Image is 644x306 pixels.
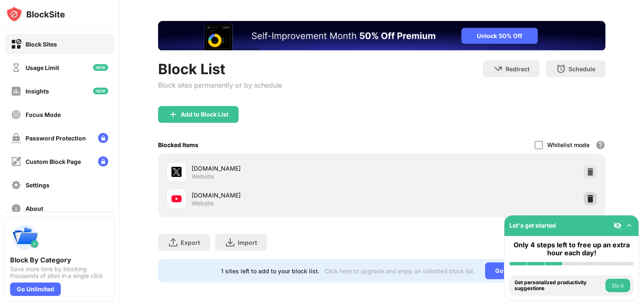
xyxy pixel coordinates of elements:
img: block-on.svg [11,39,21,49]
img: eye-not-visible.svg [613,221,622,230]
img: favicons [171,167,182,177]
img: push-categories.svg [10,222,40,252]
div: Block Sites [26,41,57,48]
div: [DOMAIN_NAME] [192,164,382,173]
div: Blocked Items [158,141,198,148]
div: Website [192,173,214,180]
iframe: Banner [158,21,605,50]
div: [DOMAIN_NAME] [192,191,382,200]
img: password-protection-off.svg [11,133,21,143]
img: customize-block-page-off.svg [11,156,21,167]
img: omni-setup-toggle.svg [625,221,634,230]
div: Go Unlimited [10,283,61,296]
div: Get personalized productivity suggestions [514,280,603,292]
div: Website [192,200,214,207]
div: 1 sites left to add to your block list. [221,267,319,275]
img: time-usage-off.svg [11,62,21,73]
img: settings-off.svg [11,180,21,190]
button: Do it [605,279,630,292]
img: focus-off.svg [11,109,21,120]
div: Custom Block Page [26,158,81,165]
img: lock-menu.svg [98,156,108,166]
div: Let's get started [509,222,556,229]
div: Insights [26,88,49,95]
div: About [26,205,43,212]
div: Go Unlimited [485,262,543,279]
div: Only 4 steps left to free up an extra hour each day! [509,241,634,257]
img: insights-off.svg [11,86,21,96]
div: Export [181,239,200,246]
div: Block List [158,60,282,78]
div: Focus Mode [26,111,61,118]
div: Import [238,239,257,246]
div: Block sites permanently or by schedule [158,81,282,89]
div: Add to Block List [181,111,229,118]
img: logo-blocksite.svg [6,6,65,23]
div: Schedule [569,65,595,73]
img: new-icon.svg [93,88,108,94]
div: Whitelist mode [547,141,589,148]
div: Usage Limit [26,64,59,71]
div: Settings [26,182,49,189]
div: Block By Category [10,256,109,264]
img: lock-menu.svg [98,133,108,143]
img: about-off.svg [11,203,21,214]
img: favicons [171,194,182,204]
div: Save more time by blocking thousands of sites in a single click [10,266,109,279]
div: Password Protection [26,135,86,142]
div: Redirect [506,65,530,73]
div: Click here to upgrade and enjoy an unlimited block list. [325,267,475,275]
img: new-icon.svg [93,64,108,71]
